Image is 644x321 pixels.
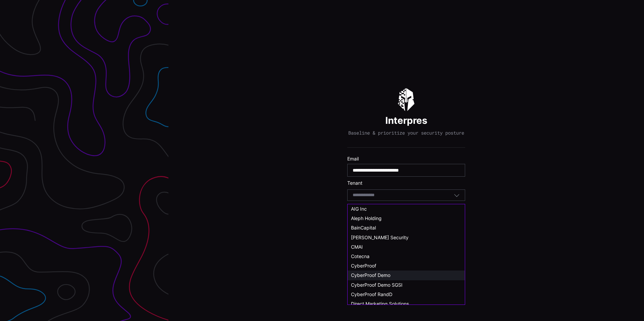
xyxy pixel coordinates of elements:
[385,114,427,127] h1: Interpres
[351,206,367,212] span: AIG Inc
[351,244,363,250] span: CMAI
[351,253,369,259] span: Cotecna
[351,291,392,297] span: CyberProof RandD
[351,272,390,278] span: CyberProof Demo
[348,130,464,136] p: Baseline & prioritize your security posture
[454,192,460,198] button: Toggle options menu
[351,263,376,269] span: CyberProof
[351,235,409,240] span: [PERSON_NAME] Security
[351,215,382,221] span: Aleph Holding
[351,282,402,288] span: CyberProof Demo SGSI
[351,225,376,230] span: BainCapital
[351,301,409,307] span: Direct Marketing Solutions
[347,156,465,162] label: Email
[347,180,465,186] label: Tenant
